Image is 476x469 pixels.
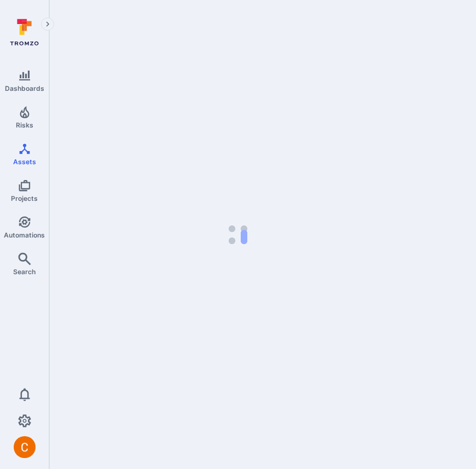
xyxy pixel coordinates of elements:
[13,268,36,276] span: Search
[44,20,51,29] i: Expand navigation menu
[5,84,44,92] span: Dashboards
[14,436,36,458] img: ACg8ocJuq_DPPTkXyD9OlTnVLvDrpObecjcADscmEHLMiTyEnTELew=s96-c
[4,231,45,239] span: Automations
[14,436,36,458] div: Camilo Rivera
[16,121,33,129] span: Risks
[11,194,38,202] span: Projects
[41,18,54,31] button: Expand navigation menu
[13,158,36,166] span: Assets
